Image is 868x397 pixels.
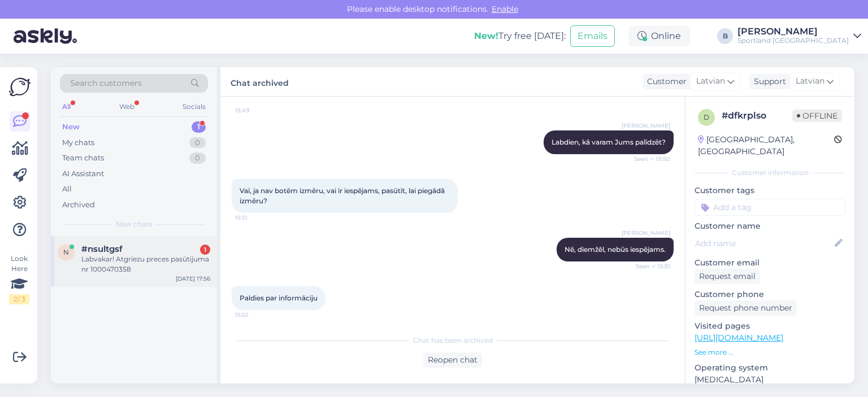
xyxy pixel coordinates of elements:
img: Askly Logo [9,76,31,98]
span: Seen ✓ 15:50 [628,155,670,163]
input: Add name [695,237,832,250]
span: Latvian [796,75,824,88]
div: My chats [62,137,94,149]
div: B [717,28,733,44]
div: Customer [643,76,687,88]
div: All [62,184,72,195]
div: # dfkrplso [722,109,792,123]
label: Chat archived [231,74,289,89]
div: Archived [62,199,95,211]
div: Socials [180,99,208,114]
a: [URL][DOMAIN_NAME] [695,333,783,343]
span: 15:49 [235,106,277,115]
div: Web [117,99,137,114]
p: Customer name [695,220,845,232]
span: Paldies par informāciju [240,294,318,302]
a: [PERSON_NAME]Sportland [GEOGRAPHIC_DATA] [737,27,861,45]
p: Operating system [695,362,845,374]
b: New! [474,30,498,41]
input: Add a tag [695,199,845,216]
span: Latvian [696,75,725,88]
span: Nē, diemžēl, nebūs iespējams. [565,245,666,254]
div: Support [749,76,786,88]
div: Labvakar! Atgriezu preces pasūtijuma nr 1000470358 [81,254,210,274]
span: 15:51 [235,213,277,222]
span: 15:52 [235,311,277,319]
div: 1 [200,245,210,255]
div: AI Assistant [62,168,104,180]
div: Sportland [GEOGRAPHIC_DATA] [737,36,849,45]
div: [DATE] 17:56 [176,274,210,283]
div: Request email [695,269,760,284]
div: [PERSON_NAME] [737,27,849,36]
p: Customer phone [695,289,845,300]
span: Seen ✓ 15:51 [628,262,670,271]
div: All [60,99,73,114]
div: 0 [189,152,206,164]
div: Online [628,26,690,46]
button: Emails [570,25,615,47]
div: Look Here [9,254,29,304]
span: [PERSON_NAME] [622,229,670,237]
span: d [704,113,709,121]
div: Try free [DATE]: [474,29,566,43]
span: Offline [792,110,842,122]
p: See more ... [695,347,845,357]
span: Enable [488,4,522,14]
div: [GEOGRAPHIC_DATA], [GEOGRAPHIC_DATA] [698,134,834,158]
span: Vai, ja nav botēm izmēru, vai ir iespējams, pasūtīt, lai piegādā izmēru? [240,186,446,205]
div: New [62,121,80,133]
span: Labdien, kā varam Jums palīdzēt? [552,138,666,146]
span: Search customers [70,77,142,89]
span: Chat has been archived [413,335,493,346]
p: Visited pages [695,320,845,332]
div: Request phone number [695,300,797,316]
div: 1 [192,121,206,133]
div: Customer information [695,168,845,178]
div: 2 / 3 [9,294,29,304]
div: Team chats [62,152,104,164]
span: New chats [116,219,152,229]
div: Reopen chat [423,352,482,368]
span: [PERSON_NAME] [622,121,670,130]
span: #nsultgsf [81,244,123,254]
p: Customer tags [695,185,845,197]
span: n [63,248,69,256]
div: 0 [189,137,206,149]
p: [MEDICAL_DATA] [695,374,845,386]
p: Customer email [695,257,845,269]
